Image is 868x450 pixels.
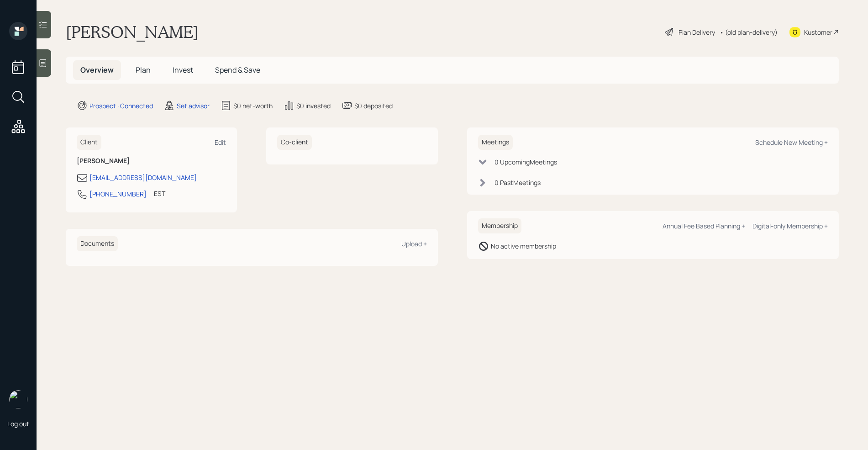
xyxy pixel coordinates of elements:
div: Log out [7,419,29,428]
h6: Client [77,135,101,150]
div: Schedule New Meeting + [755,138,828,147]
div: $0 invested [296,101,331,111]
div: • (old plan-delivery) [720,27,778,37]
div: Digital-only Membership + [752,222,828,230]
div: $0 deposited [354,101,393,111]
div: 0 Upcoming Meeting s [494,157,557,167]
div: EST [154,189,165,198]
h6: Co-client [277,135,312,150]
span: Invest [173,65,193,75]
div: Upload + [401,239,427,248]
div: Plan Delivery [679,27,715,37]
img: retirable_logo.png [9,390,27,408]
div: Annual Fee Based Planning + [663,222,745,230]
span: Spend & Save [215,65,260,75]
div: [PHONE_NUMBER] [89,189,147,199]
div: $0 net-worth [233,101,273,111]
div: Edit [215,138,226,147]
h6: [PERSON_NAME] [77,157,226,165]
div: No active membership [491,241,556,251]
h6: Meetings [478,135,513,150]
div: Set advisor [177,101,210,111]
div: [EMAIL_ADDRESS][DOMAIN_NAME] [89,173,197,182]
h6: Membership [478,218,521,233]
h6: Documents [77,236,118,251]
div: Prospect · Connected [89,101,153,111]
div: 0 Past Meeting s [494,178,541,187]
div: Kustomer [804,27,832,37]
h1: [PERSON_NAME] [66,22,199,42]
span: Plan [136,65,151,75]
span: Overview [80,65,114,75]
